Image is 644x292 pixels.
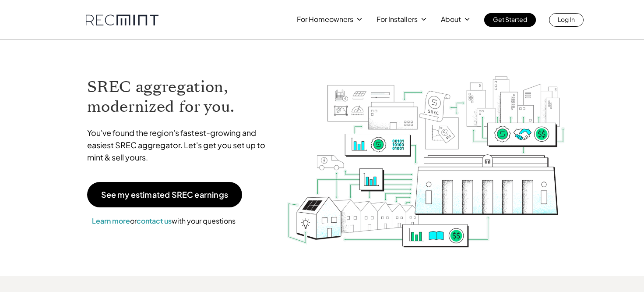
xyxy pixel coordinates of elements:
[493,13,527,25] p: Get Started
[87,77,274,117] h1: SREC aggregation, modernized for you.
[549,13,584,27] a: Log In
[87,215,240,227] p: or with your questions
[101,191,228,199] p: See my estimated SREC earnings
[92,216,130,225] a: Learn more
[297,13,353,25] p: For Homeowners
[441,13,461,25] p: About
[558,13,575,25] p: Log In
[377,13,418,25] p: For Installers
[87,182,242,207] a: See my estimated SREC earnings
[87,127,274,164] p: You've found the region's fastest-growing and easiest SREC aggregator. Let's get you set up to mi...
[137,216,172,225] a: contact us
[286,53,566,250] img: RECmint value cycle
[484,13,536,27] a: Get Started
